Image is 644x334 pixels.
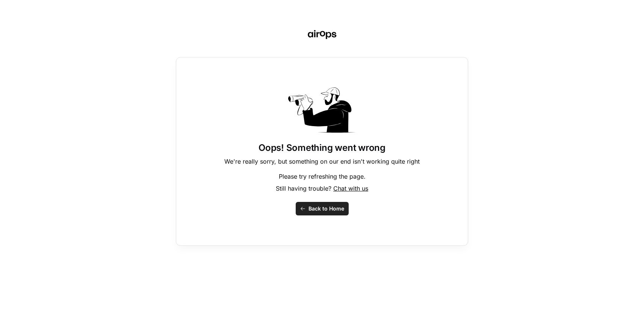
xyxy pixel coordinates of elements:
p: Still having trouble? [276,184,368,193]
p: Please try refreshing the page. [279,172,366,181]
span: Back to Home [308,205,344,212]
p: We're really sorry, but something on our end isn't working quite right [224,157,420,166]
button: Back to Home [296,202,349,215]
span: Chat with us [333,185,368,192]
h1: Oops! Something went wrong [259,142,385,154]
